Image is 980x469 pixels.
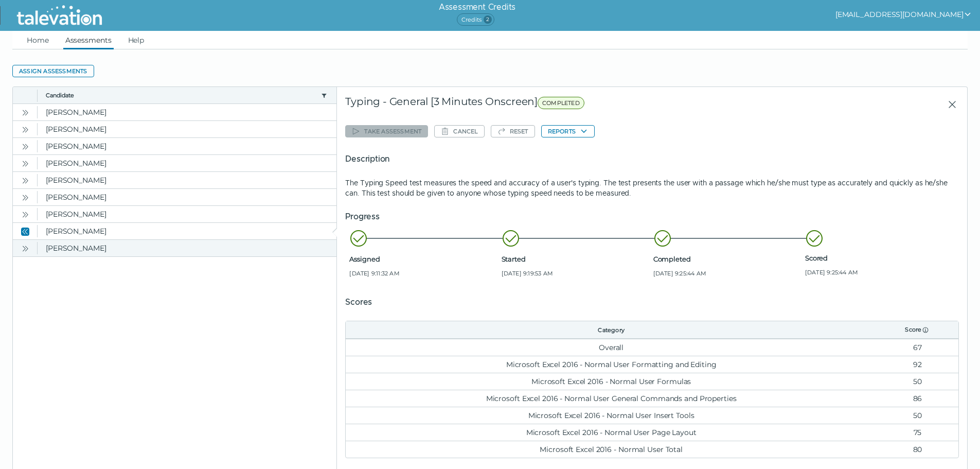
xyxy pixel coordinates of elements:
button: Open [19,191,31,203]
th: Category [346,321,877,339]
button: Open [19,140,31,152]
button: Open [19,106,31,118]
a: Assessments [63,31,114,49]
button: Take assessment [345,125,428,137]
td: 75 [877,424,958,441]
button: Candidate [46,91,317,99]
p: The Typing Speed test measures the speed and accuracy of a user's typing. The test presents the u... [345,178,959,198]
span: Started [502,255,649,263]
span: 2 [484,15,492,24]
div: Typing - General [3 Minutes Onscreen] [345,95,764,114]
cds-icon: Open [21,194,29,202]
clr-dg-cell: [PERSON_NAME] [38,121,336,137]
button: Open [19,123,31,135]
clr-dg-cell: [PERSON_NAME] [38,189,336,205]
td: Microsoft Excel 2016 - Normal User General Commands and Properties [346,390,877,407]
td: Microsoft Excel 2016 - Normal User Insert Tools [346,407,877,424]
h5: Scores [345,296,959,308]
a: Home [25,31,51,49]
h5: Description [345,153,959,165]
img: Talevation_Logo_Transparent_white.png [12,3,106,28]
cds-icon: Open [21,177,29,185]
span: Completed [653,255,801,263]
span: [DATE] 9:25:44 AM [805,268,953,276]
button: Close [939,95,959,114]
th: Score [877,321,958,339]
td: Microsoft Excel 2016 - Normal User Formulas [346,373,877,390]
cds-icon: Open [21,143,29,151]
cds-icon: Open [21,160,29,168]
td: 50 [877,407,958,424]
td: Overall [346,339,877,356]
h5: Progress [345,211,959,223]
clr-dg-cell: [PERSON_NAME] [38,223,336,239]
cds-icon: Open [21,211,29,219]
button: Open [19,208,31,220]
td: 80 [877,441,958,458]
button: show user actions [835,8,972,21]
span: Credits [457,13,494,26]
span: [DATE] 9:11:32 AM [349,269,497,277]
a: Help [126,31,147,49]
clr-dg-cell: [PERSON_NAME] [38,104,336,120]
h6: Assessment Credits [439,1,515,13]
clr-dg-cell: [PERSON_NAME] [38,240,336,256]
span: [DATE] 9:25:44 AM [653,269,801,277]
clr-dg-cell: [PERSON_NAME] [38,138,336,154]
td: 50 [877,373,958,390]
button: Open [19,174,31,186]
cds-icon: Close [21,228,29,236]
clr-dg-cell: [PERSON_NAME] [38,172,336,188]
clr-dg-cell: [PERSON_NAME] [38,206,336,222]
cds-icon: Open [21,245,29,253]
clr-dg-cell: [PERSON_NAME] [38,155,336,171]
button: Open [19,242,31,254]
span: Scored [805,254,953,262]
button: Close [19,225,31,237]
td: 67 [877,339,958,356]
td: Microsoft Excel 2016 - Normal User Page Layout [346,424,877,441]
span: Assigned [349,255,497,263]
td: Microsoft Excel 2016 - Normal User Total [346,441,877,458]
span: [DATE] 9:19:53 AM [502,269,649,277]
td: 86 [877,390,958,407]
td: Microsoft Excel 2016 - Normal User Formatting and Editing [346,356,877,373]
span: COMPLETED [538,97,584,109]
cds-icon: Open [21,109,29,117]
button: candidate filter [320,91,328,99]
button: Cancel [434,125,484,137]
cds-icon: Open [21,126,29,134]
button: Reports [541,125,595,137]
button: Reset [491,125,535,137]
td: 92 [877,356,958,373]
button: Assign assessments [12,65,94,77]
button: Open [19,157,31,169]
